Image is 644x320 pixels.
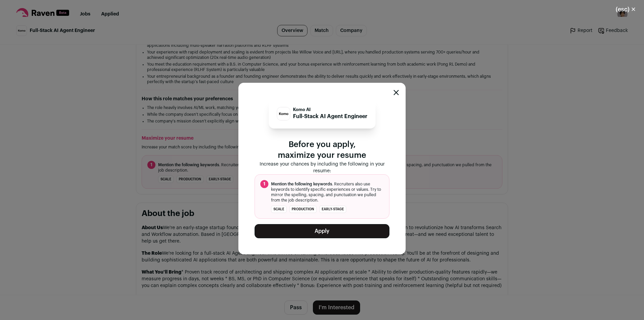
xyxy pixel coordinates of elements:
span: Mention the following keywords [271,182,332,186]
span: 1 [260,180,268,188]
p: Increase your chances by including the following in your resume: [255,161,389,174]
li: scale [271,206,287,213]
button: Close modal [393,90,399,95]
p: Before you apply, maximize your resume [255,139,389,161]
li: production [289,206,317,213]
span: . Recruiters also use keywords to identify specific experiences or values. Try to mirror the spel... [271,181,384,203]
button: Apply [255,224,389,238]
p: Komo AI [293,107,368,112]
li: early-stage [319,206,346,213]
button: Close modal [608,2,644,17]
img: 10442798-d24479df3bca7f89900eddbacc4859de-medium_jpg.jpg [277,107,290,120]
p: Full-Stack AI Agent Engineer [293,112,368,120]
